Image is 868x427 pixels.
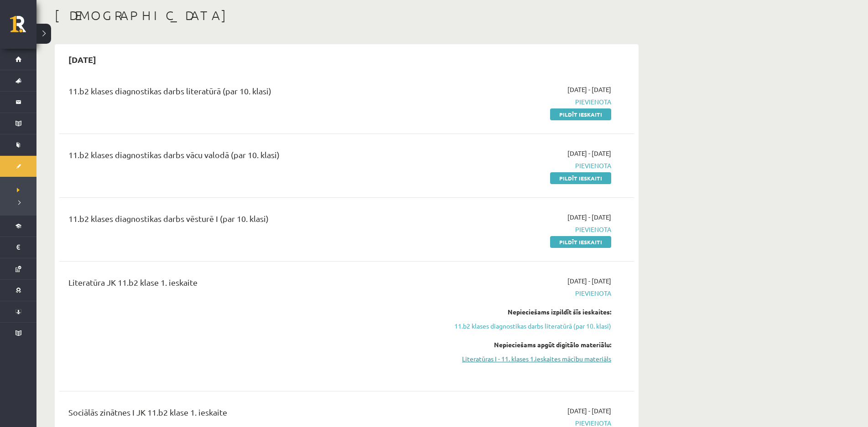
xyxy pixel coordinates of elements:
[550,108,611,120] a: Pildīt ieskaiti
[10,16,36,39] a: Rīgas 1. Tālmācības vidusskola
[68,149,426,165] div: 11.b2 klases diagnostikas darbs vācu valodā (par 10. klasi)
[68,406,426,423] div: Sociālās zinātnes I JK 11.b2 klase 1. ieskaite
[439,321,611,331] a: 11.b2 klases diagnostikas darbs literatūrā (par 10. klasi)
[439,161,611,170] span: Pievienota
[439,307,611,317] div: Nepieciešams izpildīt šīs ieskaites:
[55,8,639,23] h1: [DEMOGRAPHIC_DATA]
[550,172,611,184] a: Pildīt ieskaiti
[59,49,105,70] h2: [DATE]
[68,276,426,293] div: Literatūra JK 11.b2 klase 1. ieskaite
[68,212,426,229] div: 11.b2 klases diagnostikas darbs vēsturē I (par 10. klasi)
[68,85,426,102] div: 11.b2 klases diagnostikas darbs literatūrā (par 10. klasi)
[567,212,611,222] span: [DATE] - [DATE]
[567,85,611,94] span: [DATE] - [DATE]
[439,97,611,107] span: Pievienota
[439,354,611,364] a: Literatūras I - 11. klases 1.ieskaites mācību materiāls
[439,340,611,350] div: Nepieciešams apgūt digitālo materiālu:
[567,149,611,158] span: [DATE] - [DATE]
[439,288,611,298] span: Pievienota
[439,225,611,234] span: Pievienota
[567,406,611,416] span: [DATE] - [DATE]
[567,276,611,286] span: [DATE] - [DATE]
[550,236,611,248] a: Pildīt ieskaiti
